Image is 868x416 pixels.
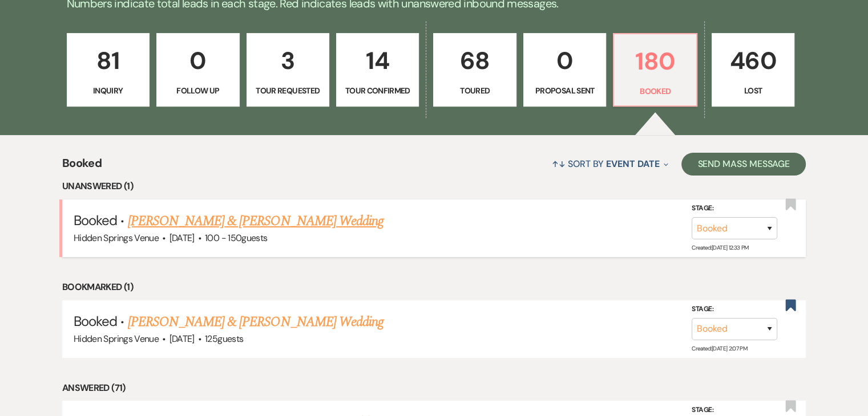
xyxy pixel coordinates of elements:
[62,154,102,179] span: Booked
[531,42,599,80] p: 0
[441,84,508,97] p: Toured
[169,232,195,244] span: [DATE]
[74,333,159,345] span: Hidden Springs Venue
[621,42,689,80] p: 180
[74,232,159,244] span: Hidden Springs Venue
[719,42,787,80] p: 460
[128,312,383,332] a: [PERSON_NAME] & [PERSON_NAME] Wedding
[523,33,606,107] a: 0Proposal Sent
[712,33,794,107] a: 460Lost
[336,33,419,107] a: 14Tour Confirmed
[254,42,322,80] p: 3
[552,158,566,170] span: ↑↓
[164,42,232,80] p: 0
[547,149,673,179] button: Sort By Event Date
[344,84,411,97] p: Tour Confirmed
[247,33,329,107] a: 3Tour Requested
[74,42,142,80] p: 81
[681,153,806,176] button: Send Mass Message
[128,211,383,231] a: [PERSON_NAME] & [PERSON_NAME] Wedding
[692,244,748,251] span: Created: [DATE] 12:33 PM
[613,33,697,107] a: 180Booked
[692,303,777,316] label: Stage:
[205,333,243,345] span: 125 guests
[692,345,747,352] span: Created: [DATE] 2:07 PM
[254,84,322,97] p: Tour Requested
[74,211,117,229] span: Booked
[164,84,232,97] p: Follow Up
[531,84,599,97] p: Proposal Sent
[621,85,689,97] p: Booked
[62,179,806,194] li: Unanswered (1)
[169,333,195,345] span: [DATE]
[344,42,411,80] p: 14
[692,202,777,215] label: Stage:
[67,33,150,107] a: 81Inquiry
[719,84,787,97] p: Lost
[205,232,267,244] span: 100 - 150 guests
[441,42,508,80] p: 68
[62,280,806,295] li: Bookmarked (1)
[74,84,142,97] p: Inquiry
[156,33,239,107] a: 0Follow Up
[433,33,516,107] a: 68Toured
[74,312,117,330] span: Booked
[62,381,806,395] li: Answered (71)
[606,158,659,170] span: Event Date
